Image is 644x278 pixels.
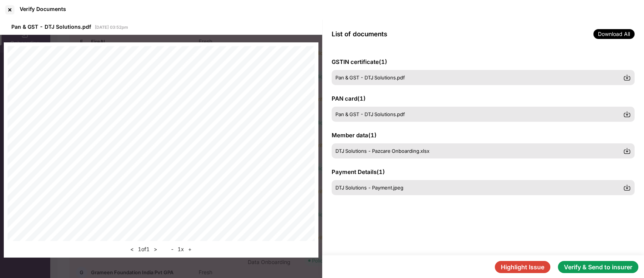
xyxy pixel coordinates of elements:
[95,25,128,30] span: [DATE] 03:52pm
[169,245,194,254] div: 1 x
[335,148,429,154] span: DTJ Solutions - Pazcare Onboarding.xlsx
[332,30,387,38] span: List of documents
[332,58,387,65] span: GSTIN certificate ( 1 )
[335,75,405,81] span: Pan & GST - DTJ Solutions.pdf
[335,111,405,117] span: Pan & GST - DTJ Solutions.pdf
[623,184,631,191] img: svg+xml;base64,PHN2ZyBpZD0iRG93bmxvYWQtMzJ4MzIiIHhtbG5zPSJodHRwOi8vd3d3LnczLm9yZy8yMDAwL3N2ZyIgd2...
[495,261,550,273] button: Highlight Issue
[11,23,91,30] span: Pan & GST - DTJ Solutions.pdf
[623,110,631,118] img: svg+xml;base64,PHN2ZyBpZD0iRG93bmxvYWQtMzJ4MzIiIHhtbG5zPSJodHRwOi8vd3d3LnczLm9yZy8yMDAwL3N2ZyIgd2...
[20,6,66,12] div: Verify Documents
[335,185,403,191] span: DTJ Solutions - Payment.jpeg
[332,132,377,139] span: Member data ( 1 )
[186,245,194,254] button: +
[623,147,631,155] img: svg+xml;base64,PHN2ZyBpZD0iRG93bmxvYWQtMzJ4MzIiIHhtbG5zPSJodHRwOi8vd3d3LnczLm9yZy8yMDAwL3N2ZyIgd2...
[593,29,635,39] span: Download All
[623,74,631,81] img: svg+xml;base64,PHN2ZyBpZD0iRG93bmxvYWQtMzJ4MzIiIHhtbG5zPSJodHRwOi8vd3d3LnczLm9yZy8yMDAwL3N2ZyIgd2...
[332,95,366,102] span: PAN card ( 1 )
[151,245,159,254] button: >
[128,245,159,254] div: 1 of 1
[332,168,385,175] span: Payment Details ( 1 )
[169,245,176,254] button: -
[128,245,136,254] button: <
[558,261,638,273] button: Verify & Send to insurer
